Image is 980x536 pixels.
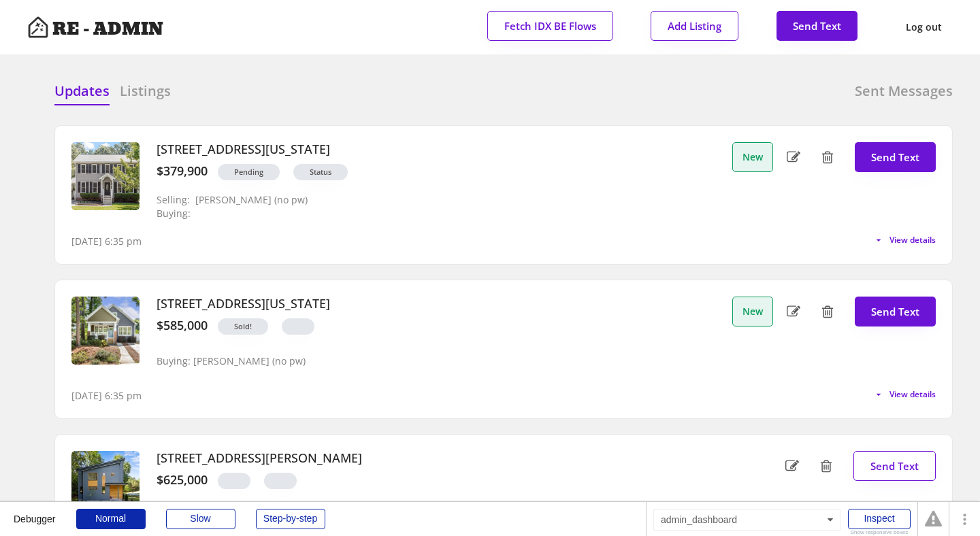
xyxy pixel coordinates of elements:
[218,164,280,180] button: Pending
[27,16,49,38] img: Artboard%201%20copy%203.svg
[71,142,140,210] img: 20250724172752824132000000-o.jpg
[873,235,936,246] button: View details
[848,530,911,535] div: Show responsive boxes
[256,509,325,529] div: Step-by-step
[651,11,738,41] button: Add Listing
[157,451,724,466] h3: [STREET_ADDRESS][PERSON_NAME]
[52,20,163,38] h4: RE - ADMIN
[218,318,268,335] button: Sold!
[487,11,613,41] button: Fetch IDX BE Flows
[54,82,110,101] h6: Updates
[14,502,56,524] div: Debugger
[653,509,840,531] div: admin_dashboard
[157,208,208,220] div: Buying:
[71,235,142,248] div: [DATE] 6:35 pm
[157,164,208,179] div: $379,900
[71,389,142,403] div: [DATE] 6:35 pm
[293,164,348,180] button: Status
[895,12,953,43] button: Log out
[889,236,936,244] span: View details
[157,297,725,312] h3: [STREET_ADDRESS][US_STATE]
[157,473,208,488] div: $625,000
[873,389,936,400] button: View details
[732,297,773,326] button: New
[732,142,773,172] button: New
[71,451,140,519] img: 5778785116069557547.jpg
[166,509,235,529] div: Slow
[855,82,953,101] h6: Sent Messages
[71,297,140,365] img: 20250827174111946291000000-o.jpg
[855,297,936,326] button: Send Text
[157,356,306,367] div: Buying: [PERSON_NAME] (no pw)
[120,82,171,101] h6: Listings
[157,318,208,333] div: $585,000
[157,195,308,206] div: Selling: [PERSON_NAME] (no pw)
[848,509,911,529] div: Inspect
[76,509,146,529] div: Normal
[777,11,857,41] button: Send Text
[853,451,936,481] button: Send Text
[855,142,936,172] button: Send Text
[157,142,725,157] h3: [STREET_ADDRESS][US_STATE]
[889,390,936,399] span: View details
